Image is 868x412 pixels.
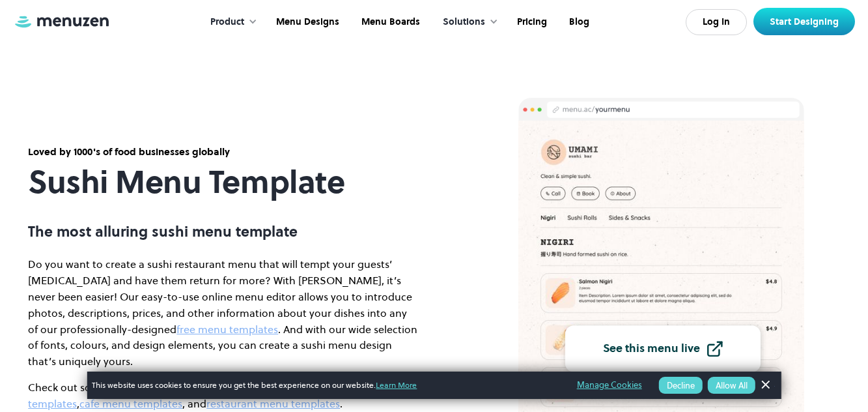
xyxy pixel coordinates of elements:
a: free menu templates [176,322,278,336]
a: take away menu templates [28,380,383,411]
button: Allow All [708,377,755,394]
a: Start Designing [753,8,855,35]
div: Solutions [443,15,485,29]
a: Log In [686,9,747,35]
a: Manage Cookies [577,378,642,392]
p: Check out some of our other , , , and . [28,379,419,412]
a: restaurant menu templates [206,396,340,411]
h1: Sushi Menu Template [28,164,419,200]
a: Blog [557,2,599,42]
p: Do you want to create a sushi restaurant menu that will tempt your guests’ [MEDICAL_DATA] and hav... [28,256,419,370]
div: Product [197,2,264,42]
a: cafe menu templates [79,396,182,411]
a: Learn More [376,379,417,390]
p: The most alluring sushi menu template [28,223,419,240]
a: Menu Designs [264,2,349,42]
div: See this menu live [603,343,700,355]
a: See this menu live [565,325,761,372]
a: Pricing [505,2,557,42]
div: Solutions [430,2,505,42]
a: Dismiss Banner [755,375,775,395]
button: Decline [659,377,703,394]
div: Product [210,15,244,29]
div: Loved by 1000's of food businesses globally [28,145,419,159]
a: Menu Boards [349,2,430,42]
span: This website uses cookies to ensure you get the best experience on our website. [92,379,558,391]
